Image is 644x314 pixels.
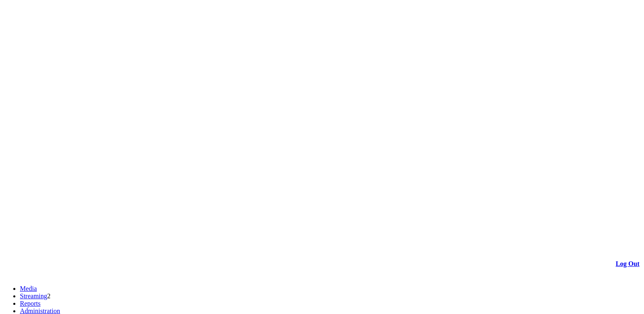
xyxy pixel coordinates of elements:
a: Streaming [20,292,47,300]
a: Log Out [616,260,639,267]
a: Reports [20,300,41,307]
a: Media [20,285,37,292]
span: 2 [47,292,51,300]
